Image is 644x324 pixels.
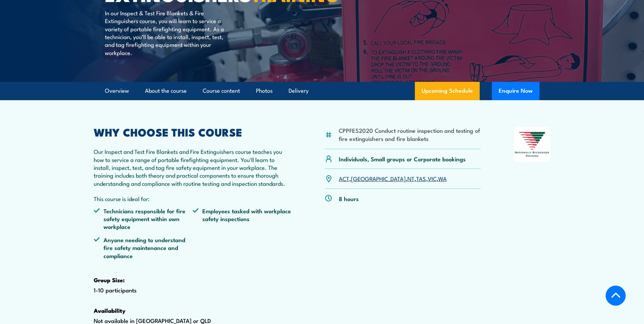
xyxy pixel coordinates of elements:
p: 8 hours [339,195,359,202]
li: Anyone needing to understand fire safety maintenance and compliance [94,236,193,259]
a: Photos [256,82,273,100]
h2: WHY CHOOSE THIS COURSE [94,127,292,137]
p: Our Inspect and Test Fire Blankets and Fire Extinguishers course teaches you how to service a ran... [94,147,292,187]
a: TAS [416,174,426,182]
a: VIC [428,174,437,182]
li: Technicians responsible for fire safety equipment within own workplace [94,207,193,231]
a: Overview [105,82,129,100]
a: Course content [203,82,240,100]
a: WA [438,174,447,182]
a: Delivery [289,82,309,100]
a: ACT [339,174,349,182]
a: [GEOGRAPHIC_DATA] [351,174,406,182]
img: Nationally Recognised Training logo. [514,127,551,162]
p: , , , , , [339,175,447,182]
strong: Availability [94,306,126,315]
li: CPPFES2020 Conduct routine inspection and testing of fire extinguishers and fire blankets [339,126,481,142]
a: NT [407,174,415,182]
li: Employees tasked with workplace safety inspections [192,207,292,231]
a: Upcoming Schedule [415,82,480,100]
p: Individuals, Small groups or Corporate bookings [339,155,466,163]
a: About the course [145,82,187,100]
strong: Group Size: [94,275,125,284]
p: In our Inspect & Test Fire Blankets & Fire Extinguishers course, you will learn to service a vari... [105,9,229,56]
p: This course is ideal for: [94,195,292,202]
button: Enquire Now [492,82,539,100]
